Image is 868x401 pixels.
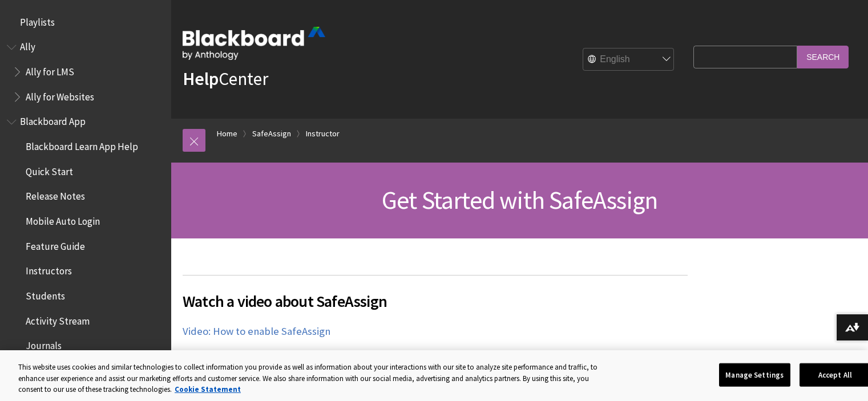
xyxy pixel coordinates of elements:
[18,362,608,395] div: This website uses cookies and similar technologies to collect information you provide as well as ...
[20,112,86,128] span: Blackboard App
[26,137,138,152] span: Blackboard Learn App Help
[7,13,164,32] nav: Book outline for Playlists
[183,67,219,90] strong: Help
[183,325,330,338] a: Video: How to enable SafeAssign
[26,187,85,202] span: Release Notes
[26,286,65,302] span: Students
[26,311,90,327] span: Activity Stream
[26,87,94,103] span: Ally for Websites
[20,38,35,53] span: Ally
[26,262,72,277] span: Instructors
[217,127,237,141] a: Home
[183,289,688,313] span: Watch a video about SafeAssign
[26,337,62,352] span: Journals
[183,67,268,90] a: HelpCenter
[20,13,55,28] span: Playlists
[175,384,241,394] a: More information about your privacy, opens in a new tab
[26,62,74,78] span: Ally for LMS
[7,38,164,107] nav: Book outline for Anthology Ally Help
[26,237,85,252] span: Feature Guide
[306,127,340,141] a: Instructor
[26,162,73,177] span: Quick Start
[252,127,291,141] a: SafeAssign
[382,184,657,216] span: Get Started with SafeAssign
[797,46,849,68] input: Search
[583,48,675,71] select: Site Language Selector
[719,363,790,387] button: Manage Settings
[183,27,325,60] img: Blackboard by Anthology
[26,212,100,227] span: Mobile Auto Login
